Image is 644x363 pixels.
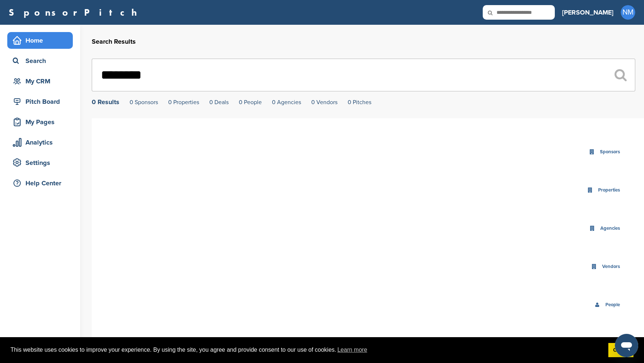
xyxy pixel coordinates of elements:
[92,37,635,47] h2: Search Results
[92,99,119,105] div: 0 Results
[596,186,622,194] div: Properties
[209,99,229,106] a: 0 Deals
[11,136,73,149] div: Analytics
[7,73,73,90] a: My CRM
[239,99,262,106] a: 0 People
[621,5,635,20] span: NM
[11,54,73,67] div: Search
[7,154,73,171] a: Settings
[348,99,371,106] a: 0 Pitches
[7,32,73,49] a: Home
[608,343,633,358] a: dismiss cookie message
[7,134,73,151] a: Analytics
[168,99,199,106] a: 0 Properties
[600,263,622,271] div: Vendors
[562,7,613,17] h3: [PERSON_NAME]
[598,224,622,233] div: Agencies
[615,334,638,357] iframe: Button to launch messaging window
[562,4,613,20] a: [PERSON_NAME]
[11,115,73,129] div: My Pages
[11,156,73,169] div: Settings
[7,52,73,69] a: Search
[7,175,73,192] a: Help Center
[7,93,73,110] a: Pitch Board
[11,95,73,108] div: Pitch Board
[7,114,73,130] a: My Pages
[311,99,337,106] a: 0 Vendors
[9,8,142,17] a: SponsorPitch
[11,75,73,88] div: My CRM
[11,344,602,355] span: This website uses cookies to improve your experience. By using the site, you agree and provide co...
[130,99,158,106] a: 0 Sponsors
[11,34,73,47] div: Home
[336,344,368,355] a: learn more about cookies
[272,99,301,106] a: 0 Agencies
[11,177,73,190] div: Help Center
[604,301,622,309] div: People
[598,148,622,156] div: Sponsors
